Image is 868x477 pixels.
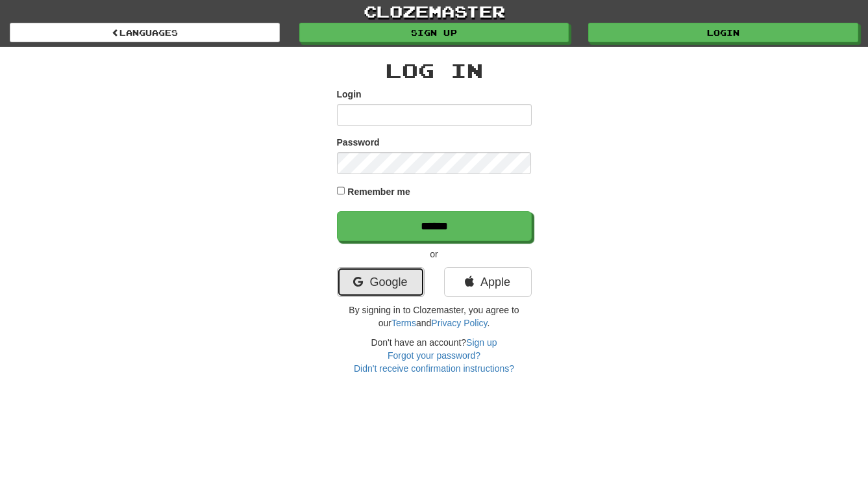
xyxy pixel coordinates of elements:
a: Sign up [299,23,569,42]
h2: Log In [337,60,532,81]
div: Don't have an account? [337,336,532,375]
p: By signing in to Clozemaster, you agree to our and . [337,303,532,329]
a: Forgot your password? [388,350,480,361]
label: Login [337,88,362,101]
label: Remember me [347,185,410,198]
a: Apple [444,267,532,297]
a: Google [337,267,425,297]
a: Didn't receive confirmation instructions? [354,363,514,374]
a: Languages [10,23,280,42]
a: Sign up [466,337,497,348]
a: Privacy Policy [431,318,487,328]
p: or [337,248,532,261]
a: Login [588,23,858,42]
a: Terms [391,318,416,328]
label: Password [337,136,380,149]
